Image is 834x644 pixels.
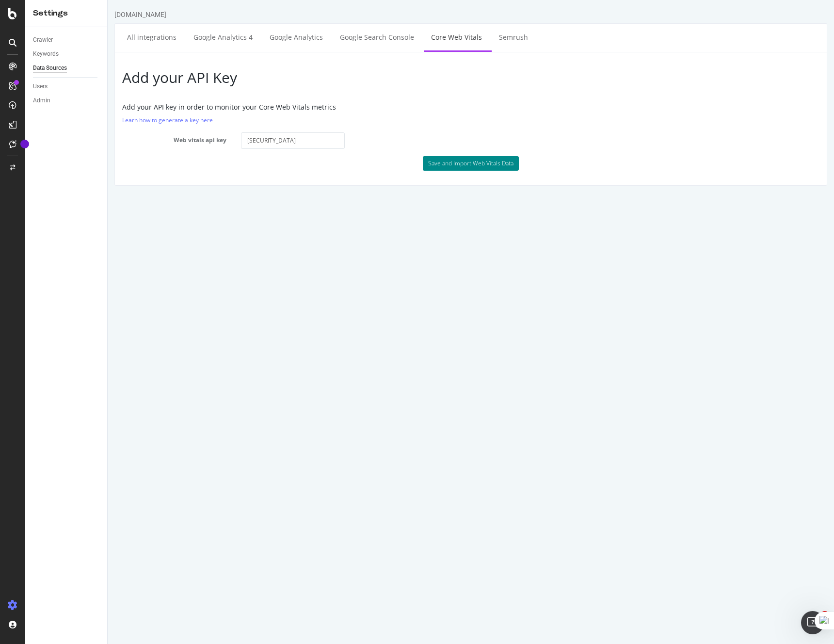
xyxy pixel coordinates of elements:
div: Crawler [33,35,53,45]
a: Google Analytics 4 [79,24,152,50]
h2: Add your API Key [15,69,712,85]
div: Settings [33,8,99,19]
label: Web vitals api key [7,132,126,144]
div: Users [33,81,48,92]
div: Keywords [33,49,59,59]
span: 1 [821,611,829,619]
div: Tooltip anchor [20,140,29,148]
a: Google Search Console [225,24,314,50]
a: Semrush [384,24,428,50]
div: Data Sources [33,63,67,73]
iframe: Intercom live chat [801,611,824,634]
div: Admin [33,96,50,106]
a: Keywords [33,49,100,59]
h5: Add your API key in order to monitor your Core Web Vitals metrics [15,103,712,111]
a: Core Web Vitals [316,24,382,50]
button: Save and Import Web Vitals Data [315,156,411,171]
a: Crawler [33,35,100,45]
a: Users [33,81,100,92]
a: Google Analytics [155,24,223,50]
a: Data Sources [33,63,100,73]
a: Admin [33,96,100,106]
a: All integrations [12,24,76,50]
a: Learn how to generate a key here [15,116,105,124]
div: [DOMAIN_NAME] [7,10,59,19]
